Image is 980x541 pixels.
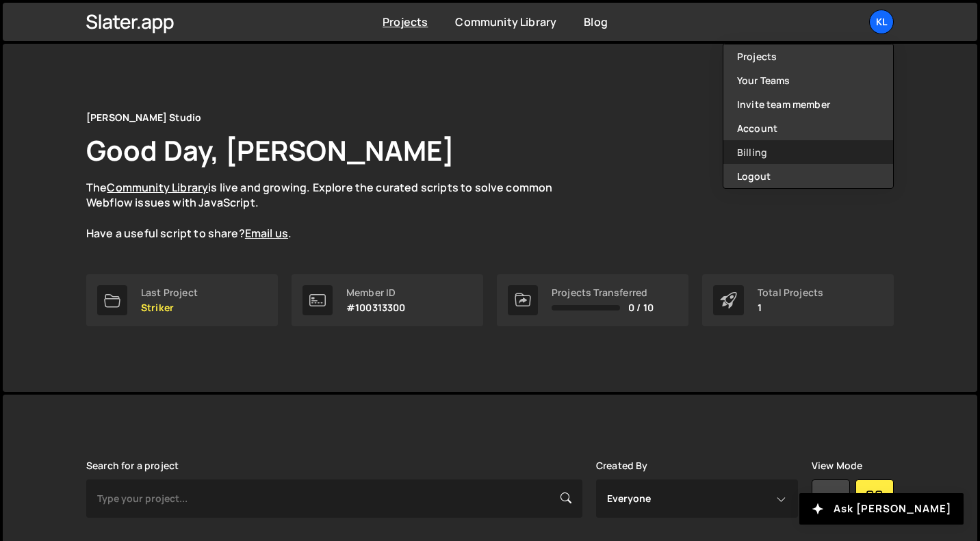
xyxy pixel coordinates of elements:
div: Member ID [346,287,406,298]
a: Community Library [107,180,208,195]
h1: Good Day, [PERSON_NAME] [86,131,454,169]
a: Last Project Striker [86,274,278,326]
div: Projects Transferred [552,287,654,298]
p: #100313300 [346,302,406,313]
p: 1 [758,302,823,313]
label: View Mode [812,460,862,471]
label: Search for a project [86,460,179,471]
input: Type your project... [86,479,582,518]
a: Email us [245,226,288,241]
a: Projects [723,44,893,68]
div: [PERSON_NAME] Studio [86,109,201,126]
label: Created By [596,460,648,471]
p: Striker [141,302,198,313]
p: The is live and growing. Explore the curated scripts to solve common Webflow issues with JavaScri... [86,180,579,241]
a: Billing [723,140,893,164]
div: Last Project [141,287,198,298]
a: Account [723,116,893,140]
span: 0 / 10 [628,302,654,313]
a: Projects [383,14,428,29]
a: Community Library [455,14,556,29]
button: Logout [723,164,893,188]
div: Total Projects [758,287,823,298]
a: Kl [869,10,894,34]
a: Your Teams [723,68,893,92]
a: Blog [584,14,608,29]
a: Invite team member [723,92,893,116]
button: Ask [PERSON_NAME] [799,493,964,525]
